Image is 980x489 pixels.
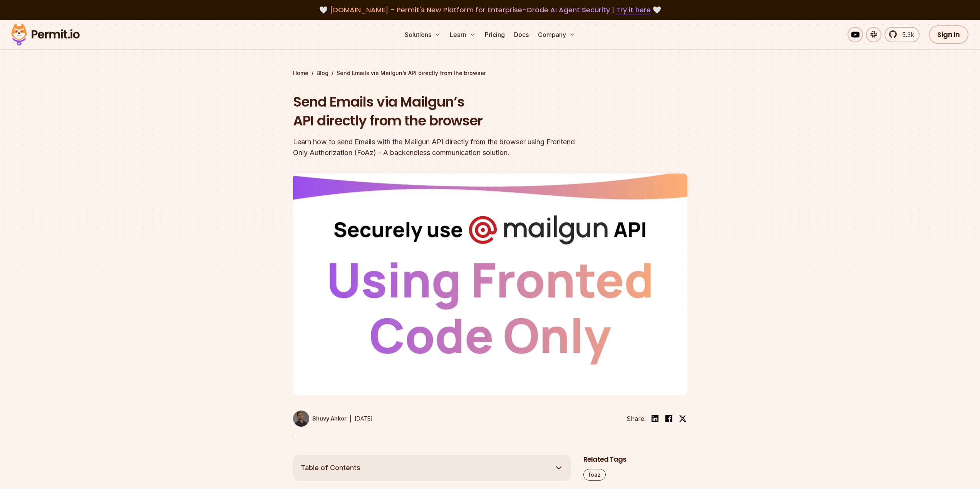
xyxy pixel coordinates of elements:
[650,414,660,423] img: linkedin
[664,414,673,423] img: facebook
[301,462,360,473] span: Table of Contents
[317,69,328,77] a: Blog
[293,411,309,427] img: Shuvy Ankor
[293,92,589,130] h1: Send Emails via Mailgun’s API directly from the browser
[293,411,347,427] a: Shuvy Ankor
[511,27,532,42] a: Docs
[355,415,373,422] time: [DATE]
[583,455,687,464] h2: Related Tags
[293,137,589,158] div: Learn how to send Emails with the Mailgun API directly from the browser using Frontend Only Autho...
[616,5,651,15] a: Try it here
[679,415,687,422] img: twitter
[312,415,347,422] p: Shuvy Ankor
[535,27,578,42] button: Company
[18,5,962,15] div: 🤍 🤍
[929,25,968,44] a: Sign In
[482,27,508,42] a: Pricing
[293,69,687,77] div: / /
[583,469,606,481] a: foaz
[402,27,444,42] button: Solutions
[447,27,479,42] button: Learn
[293,174,687,395] img: Send Emails via Mailgun’s API directly from the browser
[885,27,920,42] a: 5.3k
[350,414,352,423] div: |
[293,455,571,481] button: Table of Contents
[330,5,651,15] span: [DOMAIN_NAME] - Permit's New Platform for Enterprise-Grade AI Agent Security |
[627,414,646,423] li: Share:
[8,22,83,48] img: Permit logo
[898,30,914,39] span: 5.3k
[293,69,308,77] a: Home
